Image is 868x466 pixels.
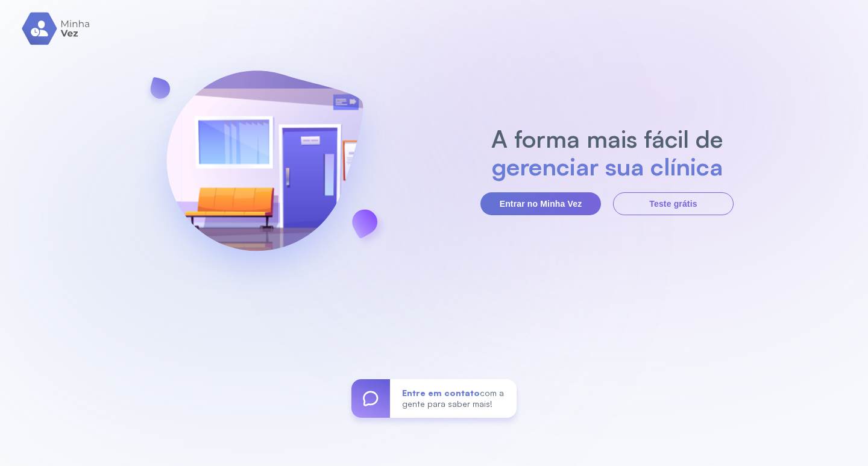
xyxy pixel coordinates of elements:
[485,153,729,180] h2: gerenciar sua clínica
[402,388,480,398] span: Entre em contato
[613,192,734,215] button: Teste grátis
[390,379,517,418] div: com a gente para saber mais!
[485,125,729,153] h2: A forma mais fácil de
[351,379,517,418] a: Entre em contatocom a gente para saber mais!
[480,192,601,215] button: Entrar no Minha Vez
[22,12,91,45] img: logo.svg
[134,39,395,301] img: banner-login.svg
